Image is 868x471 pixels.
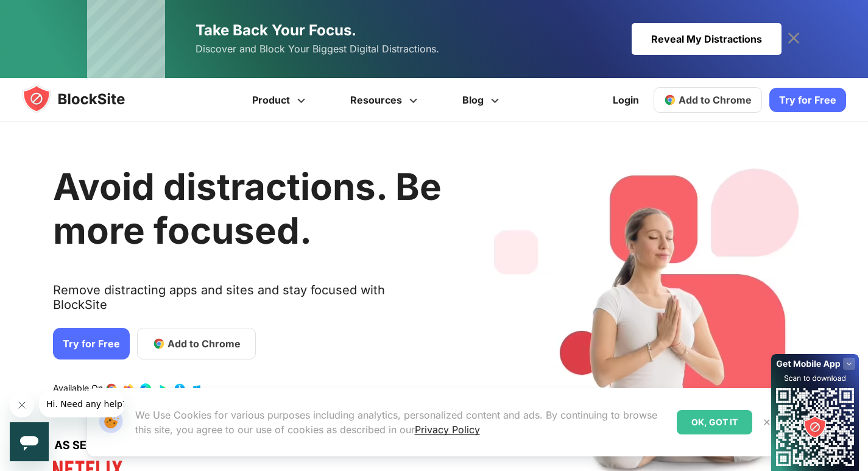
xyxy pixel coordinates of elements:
[664,94,676,106] img: chrome-icon.svg
[605,85,646,115] a: Login
[330,78,442,122] a: Resources
[632,23,782,55] div: Reveal My Distractions
[53,328,130,359] a: Try for Free
[679,94,752,106] span: Add to Chrome
[762,417,772,427] img: Close
[442,78,523,122] a: Blog
[137,328,256,359] a: Add to Chrome
[168,336,241,351] span: Add to Chrome
[769,88,846,112] a: Try for Free
[677,410,752,434] div: OK, GOT IT
[22,84,149,113] img: blocksite-icon.5d769676.svg
[7,9,88,18] span: Hi. Need any help?
[654,87,762,113] a: Add to Chrome
[196,21,356,39] span: Take Back Your Focus.
[39,391,124,417] iframe: Message from company
[10,422,49,461] iframe: Button to launch messaging window
[415,423,480,436] a: Privacy Policy
[135,408,667,437] p: We Use Cookies for various purposes including analytics, personalized content and ads. By continu...
[53,165,442,252] h1: Avoid distractions. Be more focused.
[196,40,439,58] span: Discover and Block Your Biggest Digital Distractions.
[53,383,103,395] text: Available On
[53,283,442,322] text: Remove distracting apps and sites and stay focused with BlockSite
[759,414,775,430] button: Close
[231,78,330,122] a: Product
[10,393,34,417] iframe: Close message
